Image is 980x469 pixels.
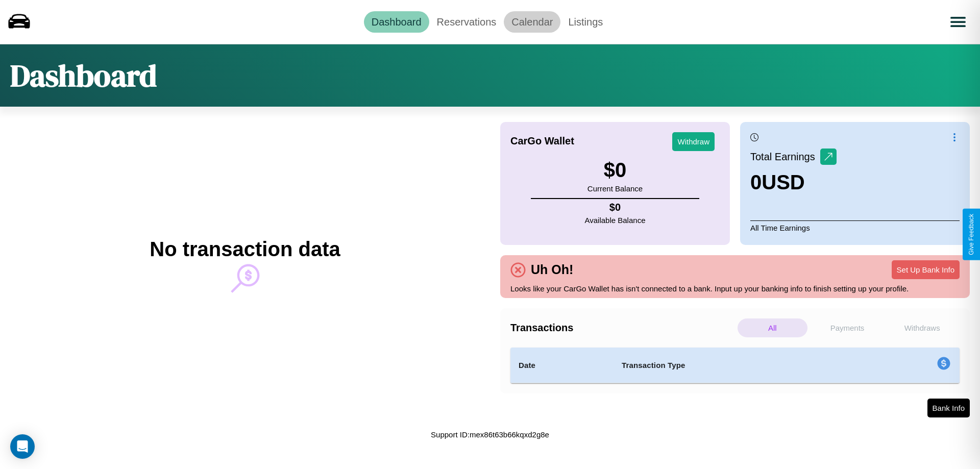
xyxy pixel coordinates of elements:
p: Total Earnings [750,147,820,166]
h4: Uh Oh! [526,262,578,277]
p: Support ID: mex86t63b66kqxd2g8e [431,428,549,441]
p: Looks like your CarGo Wallet has isn't connected to a bank. Input up your banking info to finish ... [510,282,960,295]
h3: 0 USD [750,171,837,194]
h1: Dashboard [10,55,157,96]
button: Withdraw [672,132,715,151]
p: Current Balance [587,182,643,195]
h4: Date [519,359,605,372]
a: Reservations [429,11,504,33]
h4: Transactions [510,322,735,334]
a: Dashboard [364,11,429,33]
a: Listings [560,11,610,33]
button: Open menu [944,8,972,36]
p: Withdraws [887,318,957,337]
h4: CarGo Wallet [510,135,574,147]
h3: $ 0 [587,159,643,182]
h2: No transaction data [150,238,340,261]
p: All Time Earnings [750,220,960,235]
p: Available Balance [585,213,646,227]
table: simple table [510,348,960,383]
p: Payments [813,318,883,337]
button: Bank Info [927,399,970,417]
h4: Transaction Type [622,359,853,372]
div: Open Intercom Messenger [10,434,35,459]
p: All [738,318,807,337]
div: Give Feedback [968,214,975,255]
a: Calendar [504,11,560,33]
button: Set Up Bank Info [892,260,960,279]
h4: $ 0 [585,202,646,213]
